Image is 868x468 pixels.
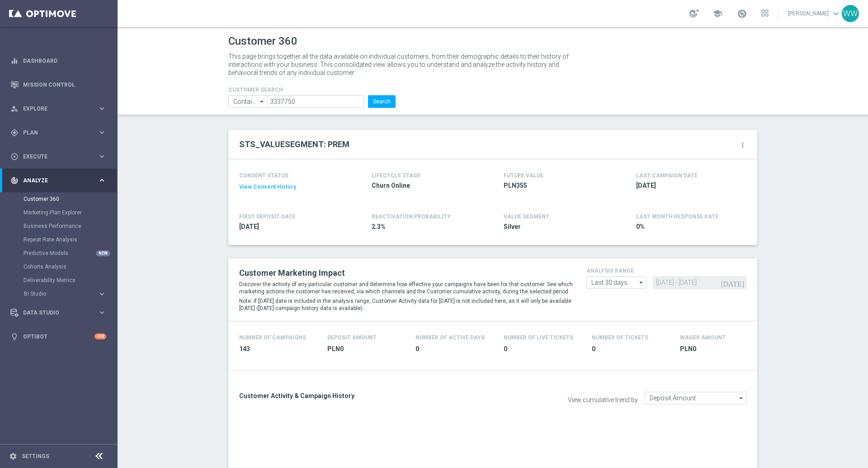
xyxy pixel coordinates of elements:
[228,95,267,108] input: Contains
[568,396,638,404] label: View cumulative trend by
[372,213,451,220] span: REACTIVATION PROBABILITY
[636,181,742,190] span: 2025-09-22
[680,345,757,353] span: PLN0
[239,139,349,150] h2: STS_VALUESEGMENT: PREM
[24,246,117,260] div: Predictive Models
[636,172,698,179] h4: LAST CAMPAIGN DATE
[637,277,646,288] i: arrow_drop_down
[739,141,746,148] i: more_vert
[10,177,107,184] button: track_changes Analyze keyboard_arrow_right
[372,222,477,231] span: 2.3%
[23,49,106,73] a: Dashboard
[415,345,493,353] span: 0
[10,324,106,348] div: Optibot
[10,176,19,185] i: track_changes
[239,281,573,295] p: Discover the activity of any particular customer and determine how effective your campaigns have ...
[96,250,110,256] div: NEW
[586,268,746,274] h4: analysis range
[239,392,486,400] h3: Customer Activity & Campaign History
[24,219,117,233] div: Business Performance
[24,209,94,216] a: Marketing Plan Explorer
[23,310,98,315] span: Data Studio
[10,49,106,73] div: Dashboard
[10,153,107,160] button: play_circle_outline Execute keyboard_arrow_right
[10,129,107,136] div: gps_fixed Plan keyboard_arrow_right
[24,192,117,206] div: Customer 360
[10,176,98,185] div: Analyze
[10,81,107,88] button: Mission Control
[787,7,842,20] a: [PERSON_NAME]keyboard_arrow_down
[504,213,549,220] h4: VALUE SEGMENT
[680,334,726,341] h4: Wager Amount
[737,392,746,404] i: arrow_drop_down
[10,309,107,316] button: Data Studio keyboard_arrow_right
[23,324,94,348] a: Optibot
[239,297,573,312] p: Note: if [DATE] date is included in the analysis range, Customer Activity data for [DATE] is not ...
[586,276,646,289] input: analysis range
[10,153,19,161] i: play_circle_outline
[504,181,609,190] span: PLN355
[24,206,117,219] div: Marketing Plan Explorer
[10,333,107,340] button: lightbulb Optibot +10
[24,263,94,270] a: Cohorts Analysis
[592,345,669,353] span: 0
[267,95,363,108] input: Enter CID, Email, name or phone
[239,213,295,220] h4: FIRST DEPOSIT DATE
[372,172,420,179] h4: LIFECYCLE STAGE
[94,334,106,339] div: +10
[23,178,98,183] span: Analyze
[415,334,485,341] h4: Number of Active Days
[228,87,396,93] h4: CUSTOMER SEARCH
[24,287,117,301] div: BI Studio
[98,290,106,298] i: keyboard_arrow_right
[10,129,19,137] i: gps_fixed
[368,95,396,108] button: Search
[239,345,316,353] span: 143
[22,454,49,459] a: Settings
[831,9,841,19] span: keyboard_arrow_down
[98,176,106,185] i: keyboard_arrow_right
[327,345,405,353] span: PLN0
[592,334,648,341] h4: Number Of Tickets
[239,172,345,179] h4: CONSENT STATUS
[98,104,106,113] i: keyboard_arrow_right
[10,309,98,317] div: Data Studio
[504,334,573,341] h4: Number Of Live Tickets
[23,106,98,111] span: Explore
[239,268,573,278] h2: Customer Marketing Impact
[9,452,17,460] i: settings
[712,9,722,19] span: school
[23,73,106,97] a: Mission Control
[24,291,89,297] span: BI Studio
[98,308,106,317] i: keyboard_arrow_right
[10,57,19,65] i: equalizer
[636,213,718,220] span: LAST MONTH RESPONSE RATE
[10,333,19,341] i: lightbulb
[504,222,609,231] span: Silver
[10,57,107,65] button: equalizer Dashboard
[239,222,345,231] span: 2025-05-23
[239,183,296,191] button: View Consent History
[23,130,98,135] span: Plan
[327,334,377,341] h4: Deposit Amount
[504,172,543,179] h4: FUTURE VALUE
[24,195,94,203] a: Customer 360
[10,73,106,97] div: Mission Control
[24,233,117,246] div: Repeat Rate Analysis
[24,250,94,257] a: Predictive Models
[10,105,107,112] button: person_search Explore keyboard_arrow_right
[504,345,581,353] span: 0
[24,277,94,284] a: Deliverability Metrics
[24,273,117,287] div: Deliverability Metrics
[98,128,106,137] i: keyboard_arrow_right
[228,52,576,77] p: This page brings together all the data available on individual customers, from their demographic ...
[228,35,757,48] h1: Customer 360
[372,181,477,190] span: Churn Online
[10,153,98,161] div: Execute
